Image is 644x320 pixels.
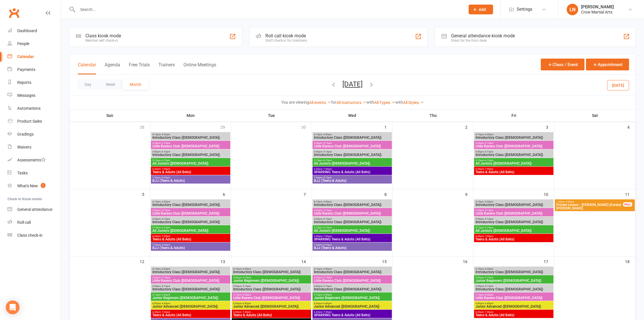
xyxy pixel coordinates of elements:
button: Online Meetings [183,62,216,74]
strong: You are viewing [281,100,309,105]
span: SPARRING Teens & Adults (All Belts) [314,238,391,241]
a: Tasks [7,167,61,180]
a: All Styles [403,100,424,105]
div: Assessments [17,158,46,162]
span: Little Ravens Club ([DEMOGRAPHIC_DATA]) [314,279,391,282]
span: 6:45pm [233,311,310,313]
a: Class kiosk mode [7,229,61,242]
span: 4:15pm [475,268,552,270]
span: Private Lesson - [PERSON_NAME] (Karate) [PERSON_NAME] [556,203,623,210]
a: People [7,37,61,50]
button: Free Trials [129,62,150,74]
span: - 7:30pm [241,311,251,313]
span: 7:30pm [314,244,391,246]
div: Automations [17,106,41,111]
span: - 4:30pm [241,268,251,270]
span: Introductory Class ([DEMOGRAPHIC_DATA]) [475,288,552,291]
span: BJJ (Teens & Adults) [152,246,229,250]
div: 29 [221,122,231,132]
span: - 5:15pm [322,285,332,288]
span: 4:15pm [475,201,552,203]
span: Introductory Class ([DEMOGRAPHIC_DATA]) [152,203,229,207]
div: What's New [17,184,38,188]
span: Introductory Class ([DEMOGRAPHIC_DATA]) [314,153,391,157]
a: Automations [7,102,61,115]
button: Agenda [105,62,120,74]
span: 6:45pm [152,311,229,313]
span: 6:45pm [475,311,552,313]
a: Roll call [7,216,61,229]
div: 15 [382,257,392,266]
span: Introductory Class ([DEMOGRAPHIC_DATA]) [314,288,391,291]
button: [DATE] [342,80,363,88]
span: All Juniors ([DEMOGRAPHIC_DATA]) [314,162,391,165]
span: BJJ (Teens & Adults) [314,179,391,182]
span: - 6:00pm [322,294,332,296]
div: 1 [384,122,392,132]
span: - 7:30pm [161,168,170,170]
span: - 5:15pm [241,285,251,288]
strong: with [367,100,374,105]
span: - 8:15pm [322,176,332,179]
span: - 5:15pm [161,285,170,288]
span: - 7:30pm [322,311,332,313]
button: Appointment [586,59,629,70]
span: Little Ravens Club ([DEMOGRAPHIC_DATA]) [475,212,552,215]
span: 6:30pm [152,235,229,238]
span: Introductory Class ([DEMOGRAPHIC_DATA]) [233,270,310,274]
a: Reports [7,76,61,89]
span: 4:15pm [314,268,391,270]
span: - 5:15pm [161,276,170,279]
span: Teens & Adults (All Belts) [233,313,310,317]
span: 4:30pm [152,276,229,279]
span: - 5:15pm [484,218,493,220]
div: 16 [463,257,473,266]
span: Little Ravens Club ([DEMOGRAPHIC_DATA]) [233,296,310,300]
span: All Juniors ([DEMOGRAPHIC_DATA]) [475,229,552,232]
span: 5:00pm [475,285,552,288]
span: - 5:15pm [161,142,170,144]
th: Sat [554,109,636,122]
span: - 5:15pm [241,276,251,279]
div: Open Intercom Messenger [6,300,20,314]
span: 4:30pm [475,276,552,279]
span: - 4:30pm [322,201,332,203]
span: 6:30pm [475,235,552,238]
div: Roll call kiosk mode [265,33,307,38]
div: Reports [17,80,31,85]
span: - 7:30pm [161,311,170,313]
span: - 6:45pm [484,302,493,305]
div: Roll call [17,220,31,225]
span: 6:45pm [314,311,391,313]
div: Waivers [17,145,31,149]
span: - 5:15pm [322,218,332,220]
span: 5:00pm [152,218,229,220]
th: Mon [150,109,231,122]
div: Messages [17,93,35,98]
span: 4:15pm [152,201,229,203]
span: 4:30pm [314,209,391,212]
div: FULL [623,202,632,207]
span: - 5:15pm [322,276,332,279]
a: Assessments [7,154,61,167]
span: Introductory Class ([DEMOGRAPHIC_DATA]) [314,136,391,139]
span: - 8:30pm [161,176,170,179]
a: Product Sales [7,115,61,128]
div: General attendance [17,207,52,212]
span: 4:15pm [233,268,310,270]
a: Payments [7,63,61,76]
span: 5:00pm [152,285,229,288]
span: 5:00pm [233,285,310,288]
span: Introductory Class ([DEMOGRAPHIC_DATA]) [314,270,391,274]
span: Introductory Class ([DEMOGRAPHIC_DATA]) [475,153,552,157]
span: 5:15pm [314,159,391,162]
span: 5:15pm [152,294,229,296]
span: 5:00pm [314,151,391,153]
span: - 7:30pm [161,235,170,238]
span: - 4:30pm [322,268,332,270]
span: Introductory Class ([DEMOGRAPHIC_DATA]) [314,220,391,224]
div: Staff check-in for members [265,38,307,43]
span: - 8:30pm [161,244,170,246]
button: Class / Event [541,59,584,70]
span: 5:00pm [152,151,229,153]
